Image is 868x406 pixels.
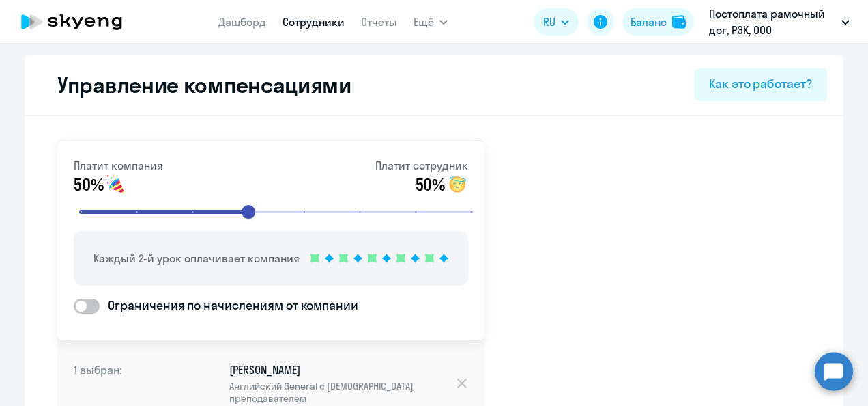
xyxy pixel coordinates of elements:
[446,174,468,195] img: smile
[283,15,345,29] a: Сотрудники
[100,297,358,314] span: Ограничения по начислениям от компании
[93,250,300,267] p: Каждый 2-й урок оплачивает компания
[709,75,812,93] div: Как это работает?
[414,8,448,36] button: Ещё
[534,8,579,36] button: RU
[229,380,455,405] span: Английский General с [DEMOGRAPHIC_DATA] преподавателем
[672,15,686,29] img: balance
[74,157,163,174] p: Платит компания
[218,15,266,29] a: Дашборд
[631,14,667,30] div: Баланс
[104,174,126,195] img: smile
[416,174,445,195] span: 50%
[361,15,397,29] a: Отчеты
[709,5,836,38] p: Постоплата рамочный дог, РЭК, ООО
[74,174,103,195] span: 50%
[375,157,468,174] p: Платит сотрудник
[702,5,856,38] button: Постоплата рамочный дог, РЭК, ООО
[414,14,434,30] span: Ещё
[694,68,827,101] button: Как это работает?
[622,8,694,36] button: Балансbalance
[229,362,455,405] p: [PERSON_NAME]
[543,14,555,30] span: RU
[41,71,351,98] h2: Управление компенсациями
